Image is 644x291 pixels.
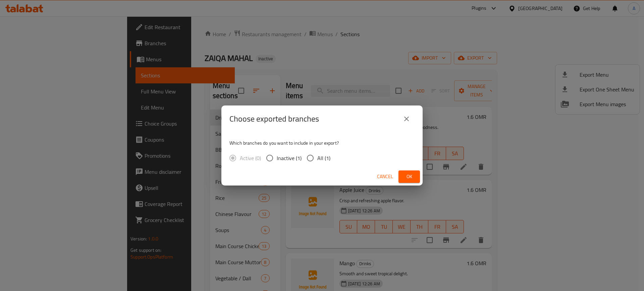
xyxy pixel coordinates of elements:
h2: Choose exported branches [229,114,319,124]
span: Inactive (1) [277,154,302,162]
button: close [398,111,415,127]
span: Cancel [377,172,393,181]
span: Ok [404,172,415,181]
span: All (1) [317,154,330,162]
p: Which branches do you want to include in your export? [229,140,415,146]
span: Active (0) [240,154,261,162]
button: Ok [398,170,420,183]
button: Cancel [374,170,396,183]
